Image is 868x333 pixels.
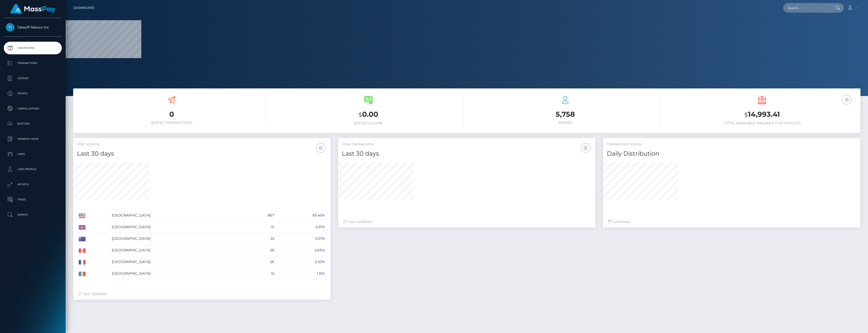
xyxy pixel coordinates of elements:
td: 35 [244,233,276,245]
p: Dashboard [6,44,60,52]
td: 2.69% [276,245,327,256]
td: 2.50% [276,256,327,268]
a: Search [4,208,62,221]
td: 83.45% [276,210,327,221]
td: 26 [244,256,276,268]
h3: 5,758 [471,109,660,119]
h6: [DATE] Volume [274,121,463,125]
p: User Profile [6,165,60,173]
a: Dashboard [4,42,62,54]
td: 4.91% [276,221,327,233]
td: 3.37% [276,233,327,245]
p: Transactions [6,59,60,67]
a: Ledger [4,72,62,85]
h6: Payees [471,121,660,125]
h3: 0 [77,109,266,119]
td: 867 [244,210,276,221]
td: [GEOGRAPHIC_DATA] [110,256,244,268]
p: Batches [6,120,60,128]
a: Batches [4,117,62,130]
h6: [DATE] Transactions [77,121,266,125]
td: [GEOGRAPHIC_DATA] [110,268,244,279]
h5: Total Transactions [342,142,592,147]
h3: 14,993.41 [667,109,857,120]
img: FR.png [79,260,86,265]
p: Taxes [6,196,60,203]
a: Transactions [4,57,62,69]
img: Takeoff Newco Inc [6,23,14,32]
td: 28 [244,245,276,256]
p: Links [6,150,60,158]
img: MassPay Logo [10,4,55,14]
h5: Transactions Status [607,142,857,147]
a: Payees [4,87,62,100]
a: Links [4,148,62,160]
td: 1.15% [276,268,327,279]
p: Search [6,211,60,219]
a: Dashboard [73,3,94,13]
p: Manage Users [6,135,60,143]
a: Cancellations [4,102,62,115]
img: RO.png [79,272,86,276]
td: [GEOGRAPHIC_DATA] [110,245,244,256]
input: Search... [783,3,831,13]
p: API Keys [6,181,60,188]
p: Cancellations [6,105,60,112]
h5: USD Volume [77,142,327,147]
a: Manage Users [4,133,62,145]
div: Just Updated [78,291,325,297]
td: 12 [244,268,276,279]
div: Last hours [608,219,855,224]
td: 51 [244,221,276,233]
div: Just Updated [343,219,590,224]
p: Ledger [6,75,60,82]
h4: Last 30 days [342,149,592,158]
small: $ [744,111,748,118]
a: User Profile [4,163,62,176]
td: [GEOGRAPHIC_DATA] [110,221,244,233]
h3: 0.00 [274,109,463,120]
img: US.png [79,213,86,218]
td: [GEOGRAPHIC_DATA] [110,210,244,221]
a: API Keys [4,178,62,191]
img: GB.png [79,225,86,230]
a: Taxes [4,193,62,206]
p: Payees [6,90,60,97]
h6: Total Available Balance for Payouts [667,121,857,125]
img: CA.png [79,248,86,253]
h4: Daily Distribution [607,149,857,158]
img: AU.png [79,237,86,241]
h4: Last 30 days [77,149,327,158]
span: Takeoff Newco Inc [4,25,62,30]
td: [GEOGRAPHIC_DATA] [110,233,244,245]
small: $ [359,111,362,118]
